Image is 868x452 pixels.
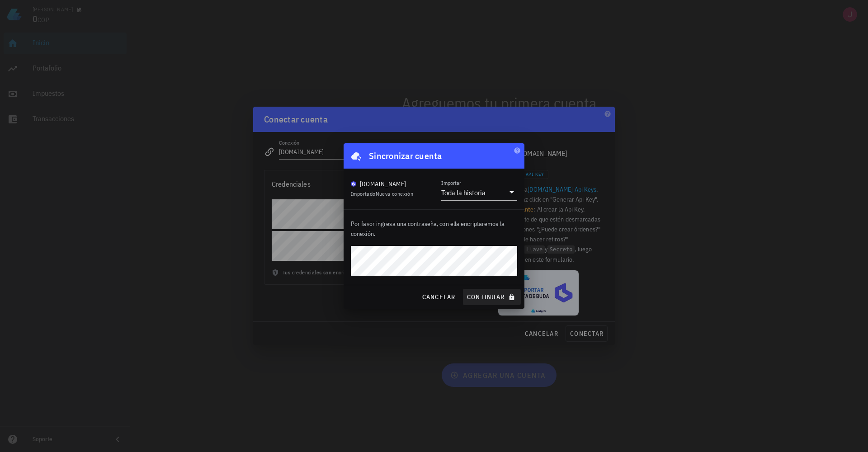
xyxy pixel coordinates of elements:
div: [DOMAIN_NAME] [360,179,406,188]
div: Sincronizar cuenta [369,149,442,163]
span: cancelar [421,293,455,301]
div: ImportarToda la historia [441,185,517,200]
p: Por favor ingresa una contraseña, con ella encriptaremos la conexión. [351,219,517,239]
label: Importar [441,179,461,186]
span: Importado [351,190,413,197]
img: BudaPuntoCom [351,181,356,187]
button: continuar [463,289,521,305]
span: continuar [467,293,518,301]
div: Toda la historia [441,188,486,197]
span: Nueva conexión [376,190,414,197]
button: cancelar [418,289,459,305]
